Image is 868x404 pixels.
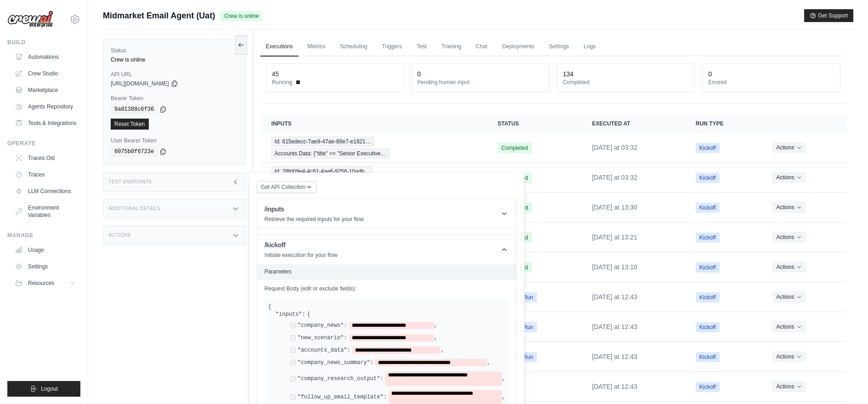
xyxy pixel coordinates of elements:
[487,114,581,133] th: Status
[502,375,505,382] span: ,
[411,37,432,57] a: Test
[11,99,80,114] a: Agents Repository
[261,183,305,191] span: Get API Collection
[257,181,317,193] button: Get API Collection
[696,233,720,243] span: Kickoff
[11,200,80,222] a: Environment Variables
[487,359,490,366] span: ,
[11,167,80,182] a: Traces
[268,304,271,310] span: {
[434,334,437,341] span: ,
[11,243,80,257] a: Usage
[111,146,158,157] code: 6075b0f6723e
[440,347,444,354] span: ,
[772,172,805,183] button: Actions for execution
[822,360,868,404] iframe: Chat Widget
[109,179,152,185] h3: Test Endpoints
[708,69,712,79] div: 0
[271,148,389,159] span: Accounts Data: {"title" => "Senior Executive…
[592,353,637,360] time: September 24, 2025 at 12:43 PDT
[265,216,364,223] p: Retrieve the required inputs for your flow
[772,232,805,243] button: Actions for execution
[696,143,720,153] span: Kickoff
[496,37,540,57] a: Deployments
[11,184,80,199] a: LLM Connections
[11,116,80,131] a: Tools & Integrations
[592,293,637,301] time: September 24, 2025 at 12:43 PDT
[543,37,574,57] a: Settings
[592,383,637,390] time: September 24, 2025 at 12:43 PDT
[111,137,237,144] label: User Bearer Token
[298,334,347,341] label: "new_scenario":
[563,79,689,86] dt: Completed
[334,37,372,57] a: Scheduling
[592,233,637,241] time: September 24, 2025 at 13:21 PDT
[272,79,293,86] span: Running
[498,143,532,153] span: Completed
[220,11,262,21] span: Crew is online
[7,39,80,46] div: Build
[11,259,80,274] a: Settings
[41,385,58,393] span: Logout
[307,311,310,318] span: {
[592,263,637,271] time: September 24, 2025 at 13:10 PDT
[11,50,80,64] a: Automations
[7,232,80,239] div: Manage
[11,276,80,290] button: Resources
[111,80,169,87] span: [URL][DOMAIN_NAME]
[7,11,53,28] img: Logo
[696,203,720,213] span: Kickoff
[265,240,338,250] h1: /kickoff
[498,173,532,183] span: Completed
[111,119,149,130] a: Reset Token
[772,262,805,273] button: Actions for execution
[377,37,408,57] a: Triggers
[498,203,532,213] span: Completed
[772,321,805,332] button: Actions for execution
[11,151,80,165] a: Traces Old
[265,285,509,292] label: Request Body (edit or exclude fields):
[498,262,532,273] span: Completed
[696,352,720,362] span: Kickoff
[592,323,637,330] time: September 24, 2025 at 12:43 PDT
[298,359,374,366] label: "company_news_summary":
[111,104,158,115] code: 9a01388c6f36
[696,382,720,392] span: Kickoff
[265,268,509,275] h2: Parameters
[772,351,805,362] button: Actions for execution
[11,66,80,81] a: Crew Studio
[578,37,601,57] a: Logs
[436,37,467,57] a: Training
[271,166,373,176] span: Id: 28fd09e4-4c61-4ae6-9256-10adb…
[111,95,237,102] label: Bearer Token
[260,114,487,133] th: Inputs
[563,69,573,79] div: 134
[772,142,805,153] button: Actions for execution
[696,262,720,273] span: Kickoff
[696,322,720,332] span: Kickoff
[265,251,338,259] p: Initiate execution for your flow
[11,83,80,97] a: Marketplace
[111,47,237,54] label: Status
[804,9,853,22] button: Get Support
[298,375,383,382] label: "company_research_output":
[109,233,131,238] h3: Actions
[470,37,493,57] a: Chat
[7,140,80,147] div: Operate
[685,114,761,133] th: Run Type
[271,137,476,159] a: View execution details for Id
[111,71,237,78] label: API URL
[272,69,279,79] div: 45
[434,322,437,329] span: ,
[696,292,720,302] span: Kickoff
[581,114,685,133] th: Executed at
[260,37,299,57] a: Executions
[592,204,637,211] time: September 24, 2025 at 13:30 PDT
[298,393,387,401] label: "follow_up_email_template":
[772,381,805,392] button: Actions for execution
[502,393,505,401] span: ,
[708,79,834,86] dt: Errored
[28,279,54,287] span: Resources
[592,174,637,181] time: September 25, 2025 at 03:32 PDT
